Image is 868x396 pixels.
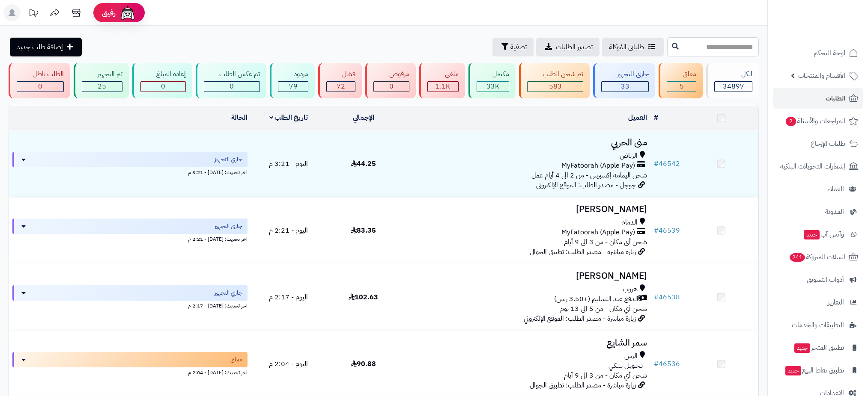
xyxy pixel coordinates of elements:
span: تطبيق نقاط البيع [784,364,844,376]
img: ai-face.png [119,4,136,21]
div: 5 [667,82,696,92]
a: #46536 [654,359,680,369]
span: معلق [230,355,242,364]
span: شحن اليمامة إكسبرس - من 2 الى 4 أيام عمل [531,170,647,180]
span: 90.88 [351,359,376,369]
div: 1135 [428,82,458,92]
div: اخر تحديث: [DATE] - 2:04 م [12,367,248,376]
div: 32965 [477,82,509,92]
a: تم شحن الطلب 583 [517,63,592,98]
span: 34897 [723,81,744,92]
a: تطبيق نقاط البيعجديد [773,360,863,381]
span: إضافة طلب جديد [17,42,63,52]
span: 25 [98,81,106,92]
span: أدوات التسويق [807,274,844,286]
span: 5 [680,81,684,92]
span: 102.63 [349,292,378,302]
span: اليوم - 2:21 م [269,225,308,236]
a: تحديثات المنصة [23,4,44,24]
a: تاريخ الطلب [269,112,308,123]
span: إشعارات التحويلات البنكية [780,160,845,172]
span: جديد [794,343,810,353]
a: لوحة التحكم [773,43,863,63]
div: 0 [374,82,409,92]
span: الرس [624,351,638,361]
span: الرياض [620,151,638,161]
a: # [654,112,658,123]
span: التقارير [828,296,844,308]
span: 72 [337,81,345,92]
a: فشل 72 [316,63,364,98]
div: ملغي [427,69,459,79]
span: تصدير الطلبات [556,42,593,52]
span: شحن أي مكان - من 3 الى 9 أيام [564,370,647,381]
a: ملغي 1.1K [418,63,467,98]
span: زيارة مباشرة - مصدر الطلب: تطبيق الجوال [530,247,636,257]
a: #46539 [654,225,680,236]
div: 0 [204,82,260,92]
a: #46538 [654,292,680,302]
a: العميل [628,112,647,123]
span: طلبات الإرجاع [811,138,845,150]
div: 0 [17,82,63,92]
span: رفيق [102,8,116,18]
a: إشعارات التحويلات البنكية [773,156,863,177]
div: اخر تحديث: [DATE] - 3:21 م [12,167,248,176]
a: معلق 5 [657,63,704,98]
a: التطبيقات والخدمات [773,315,863,335]
a: السلات المتروكة241 [773,247,863,267]
a: مردود 79 [268,63,316,98]
div: مردود [278,69,308,79]
button: تصفية [492,38,534,56]
span: تصفية [510,42,527,52]
span: # [654,359,659,369]
a: الحالة [231,112,248,123]
div: 25 [82,82,122,92]
a: إعادة المبلغ 0 [131,63,194,98]
div: اخر تحديث: [DATE] - 2:17 م [12,301,248,310]
span: تـحـويـل بـنـكـي [608,361,643,371]
span: زيارة مباشرة - مصدر الطلب: تطبيق الجوال [530,380,636,390]
span: MyFatoorah (Apple Pay) [561,228,635,237]
div: 0 [141,82,185,92]
h3: [PERSON_NAME] [404,271,647,281]
span: 0 [38,81,42,92]
a: الطلبات [773,88,863,109]
span: الأقسام والمنتجات [798,70,845,82]
span: السلات المتروكة [789,251,845,263]
div: تم التجهيز [82,69,122,79]
span: جوجل - مصدر الطلب: الموقع الإلكتروني [536,180,636,190]
span: # [654,159,659,169]
h3: سمر الشايع [404,338,647,348]
span: 1.1K [435,81,450,92]
a: العملاء [773,179,863,199]
span: جاري التجهيز [215,222,242,231]
div: تم عكس الطلب [204,69,260,79]
span: الدمام [621,218,638,228]
div: فشل [326,69,355,79]
a: طلبات الإرجاع [773,133,863,154]
span: جديد [804,230,820,239]
span: MyFatoorah (Apple Pay) [561,161,635,171]
a: مرفوض 0 [364,63,418,98]
span: 83.35 [351,225,376,236]
span: 0 [161,81,165,92]
span: الدفع عند التسليم (+3.50 ر.س) [554,294,638,304]
span: 241 [790,253,805,262]
span: زيارة مباشرة - مصدر الطلب: الموقع الإلكتروني [524,313,636,324]
span: هروب [623,284,638,294]
a: مكتمل 33K [467,63,517,98]
span: جاري التجهيز [215,155,242,164]
span: المدونة [825,206,844,218]
span: 44.25 [351,159,376,169]
span: شحن أي مكان - من 3 الى 9 أيام [564,237,647,247]
a: المراجعات والأسئلة2 [773,111,863,131]
a: إضافة طلب جديد [10,38,82,56]
a: تطبيق المتجرجديد [773,337,863,358]
span: 33 [621,81,629,92]
span: 79 [289,81,298,92]
div: إعادة المبلغ [140,69,186,79]
div: جاري التجهيز [601,69,649,79]
a: جاري التجهيز 33 [591,63,657,98]
span: تطبيق المتجر [793,342,844,354]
